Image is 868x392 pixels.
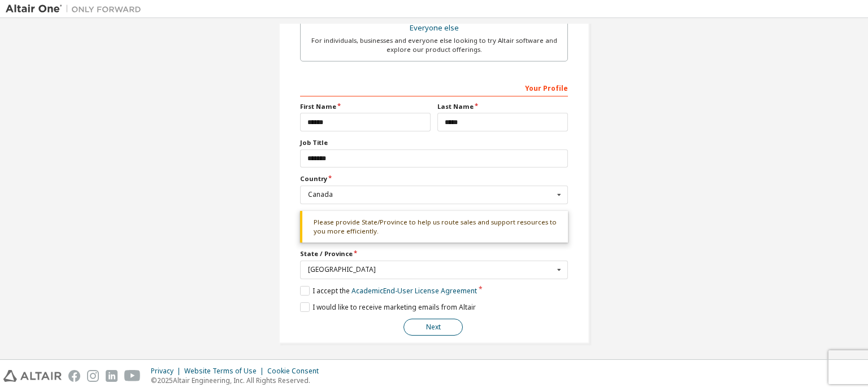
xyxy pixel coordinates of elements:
[68,370,80,382] img: facebook.svg
[3,370,62,382] img: altair_logo.svg
[106,370,118,382] img: linkedin.svg
[308,266,554,273] div: [GEOGRAPHIC_DATA]
[87,370,99,382] img: instagram.svg
[403,319,463,336] button: Next
[6,3,147,15] img: Altair One
[437,102,568,111] label: Last Name
[300,302,476,312] label: I would like to receive marketing emails from Altair
[300,138,568,147] label: Job Title
[351,286,477,296] a: Academic End-User License Agreement
[151,376,325,385] p: © 2025 Altair Engineering, Inc. All Rights Reserved.
[300,78,568,96] div: Your Profile
[300,211,568,243] div: Please provide State/Province to help us route sales and support resources to you more efficiently.
[307,36,561,54] div: For individuals, businesses and everyone else looking to try Altair software and explore our prod...
[151,367,184,376] div: Privacy
[267,367,325,376] div: Cookie Consent
[300,174,568,183] label: Country
[300,249,568,258] label: State / Province
[307,20,561,36] div: Everyone else
[300,102,431,111] label: First Name
[308,191,554,198] div: Canada
[124,370,141,382] img: youtube.svg
[300,286,477,296] label: I accept the
[184,367,267,376] div: Website Terms of Use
